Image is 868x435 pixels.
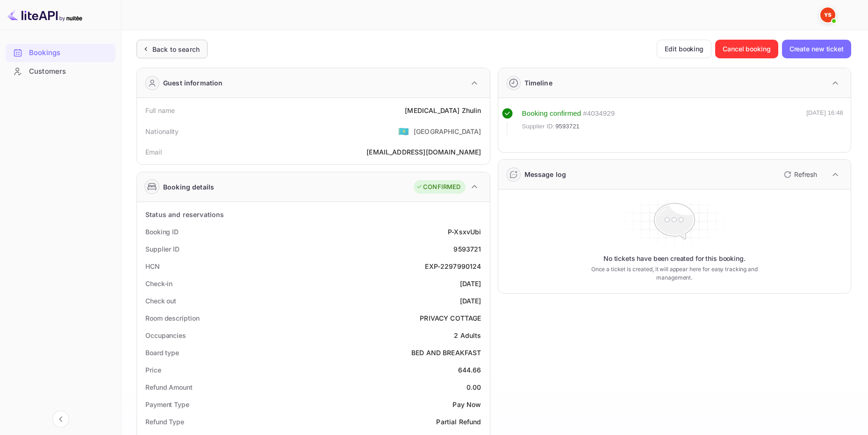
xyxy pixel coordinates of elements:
[603,254,746,263] p: No tickets have been created for this booking.
[454,330,481,340] div: 2 Adults
[522,122,555,131] span: Supplier ID:
[152,44,200,54] div: Back to search
[6,44,115,61] a: Bookings
[6,63,115,81] div: Customers
[405,105,481,115] div: [MEDICAL_DATA] Zhulin
[524,169,567,179] div: Message log
[453,244,481,254] div: 9593721
[145,147,162,157] div: Email
[7,7,82,22] img: LiteAPI logo
[715,40,778,58] button: Cancel booking
[522,108,581,119] div: Booking confirmed
[145,296,176,306] div: Check out
[411,348,481,358] div: BED AND BREAKFAST
[555,122,580,131] span: 9593721
[782,40,851,58] button: Create new ticket
[145,330,186,340] div: Occupancies
[416,182,460,192] div: CONFIRMED
[806,108,843,135] div: [DATE] 16:48
[366,147,481,157] div: [EMAIL_ADDRESS][DOMAIN_NAME]
[145,348,179,358] div: Board type
[145,126,179,136] div: Nationality
[425,261,481,271] div: EXP-2297990124
[460,296,481,306] div: [DATE]
[448,227,481,237] div: P-XsxvUbi
[145,313,199,323] div: Room description
[145,227,179,237] div: Booking ID
[583,108,615,119] div: # 4034929
[6,63,115,80] a: Customers
[778,167,821,182] button: Refresh
[436,417,481,427] div: Partial Refund
[398,123,409,140] span: United States
[420,313,481,323] div: PRIVACY COTTAGE
[657,40,711,58] button: Edit booking
[458,365,481,375] div: 644.66
[460,279,481,288] div: [DATE]
[466,382,481,392] div: 0.00
[29,48,111,58] div: Bookings
[145,400,189,409] div: Payment Type
[145,279,172,288] div: Check-in
[145,261,160,271] div: HCN
[145,105,175,115] div: Full name
[163,78,223,88] div: Guest information
[6,44,115,62] div: Bookings
[414,126,481,136] div: [GEOGRAPHIC_DATA]
[52,411,69,428] button: Collapse navigation
[452,400,481,409] div: Pay Now
[145,244,179,254] div: Supplier ID
[29,66,111,77] div: Customers
[145,365,161,375] div: Price
[820,7,835,22] img: Yandex Support
[524,78,552,88] div: Timeline
[145,210,224,219] div: Status and reservations
[794,169,817,179] p: Refresh
[580,265,769,282] p: Once a ticket is created, it will appear here for easy tracking and management.
[145,382,193,392] div: Refund Amount
[145,417,184,427] div: Refund Type
[163,182,214,192] div: Booking details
